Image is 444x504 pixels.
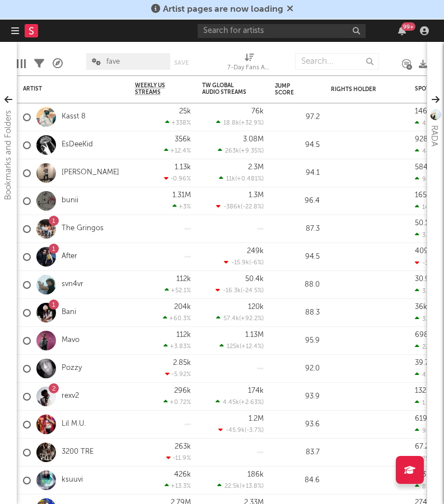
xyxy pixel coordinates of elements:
[17,47,26,80] div: Edit Columns
[415,259,440,267] div: -33.2k
[249,192,264,199] div: 1.3M
[415,231,438,239] div: 3.97k
[225,148,239,154] span: 263k
[62,168,119,178] a: [PERSON_NAME]
[216,203,264,210] div: ( )
[175,443,191,450] div: 263k
[223,120,239,126] span: 18.8k
[227,61,272,75] div: 7-Day Fans Added (7-Day Fans Added)
[415,120,438,127] div: 42.6k
[217,482,264,489] div: ( )
[165,119,191,126] div: +338 %
[174,60,189,66] button: Save
[62,140,93,150] a: EsDeeKid
[415,331,432,339] div: 698k
[2,110,15,200] div: Bookmarks and Folders
[275,334,320,348] div: 95.9
[176,331,191,339] div: 112k
[275,418,320,431] div: 93.6
[275,222,320,236] div: 87.3
[174,471,191,478] div: 426k
[62,364,82,373] a: Pozzy
[415,343,436,350] div: 229k
[173,359,191,367] div: 2.85k
[62,448,94,457] a: 3200 TRE
[231,260,249,266] span: -15.9k
[225,483,240,489] span: 22.5k
[223,204,241,210] span: -386k
[165,370,191,378] div: -5.92 %
[415,315,437,322] div: 3.01k
[62,336,80,345] a: Mavo
[275,194,320,208] div: 96.4
[172,203,191,210] div: +3 %
[223,316,239,322] span: 57.4k
[62,280,83,289] a: svn4vr
[163,398,191,406] div: +0.72 %
[415,220,432,227] div: 50.1k
[163,343,191,350] div: +3.83 %
[247,248,264,255] div: 249k
[249,415,264,422] div: 1.2M
[287,5,293,14] span: Dismiss
[241,483,262,489] span: +13.8 %
[226,427,245,434] span: -45.9k
[415,108,431,115] div: 146k
[174,303,191,311] div: 204k
[251,108,264,115] div: 76k
[202,82,247,96] div: TW Global Audio Streams
[415,203,437,211] div: 14.2k
[415,175,438,183] div: 9.65k
[275,83,303,96] div: Jump Score
[165,287,191,294] div: +52.1 %
[245,275,264,283] div: 50.4k
[275,111,320,124] div: 97.2
[427,125,441,146] div: RADA
[401,22,415,31] div: 99 +
[241,120,262,126] span: +32.9 %
[237,176,262,182] span: +0.481 %
[248,303,264,311] div: 120k
[224,259,264,266] div: ( )
[223,400,239,406] span: 4.45k
[242,288,262,294] span: -24.5 %
[241,344,262,350] span: +12.4 %
[62,252,77,261] a: After
[241,316,262,322] span: +92.2 %
[216,287,264,294] div: ( )
[415,371,438,378] div: 4.61k
[398,26,406,35] button: 99+
[275,167,320,180] div: 94.1
[198,24,366,38] input: Search for artists
[175,136,191,143] div: 356k
[331,86,387,93] div: Rights Holder
[216,315,264,322] div: ( )
[135,82,174,96] span: Weekly US Streams
[227,344,240,350] span: 125k
[163,315,191,322] div: +60.3 %
[179,108,191,115] div: 25k
[165,482,191,489] div: +13.3 %
[415,415,431,422] div: 619k
[415,387,430,394] div: 132k
[23,85,107,92] div: Artist
[415,275,433,283] div: 30.9k
[62,420,86,429] a: Lil M.U.
[275,306,320,320] div: 88.3
[275,250,320,264] div: 94.5
[275,474,320,487] div: 84.6
[295,53,379,70] input: Search...
[415,427,439,434] div: 94.6k
[248,387,264,394] div: 174k
[62,308,76,317] a: Bani
[275,278,320,292] div: 88.0
[166,454,191,462] div: -11.9 %
[251,260,262,266] span: -6 %
[415,303,427,311] div: 36k
[227,47,272,80] div: 7-Day Fans Added (7-Day Fans Added)
[415,287,438,294] div: 3.49k
[219,343,264,350] div: ( )
[62,224,104,234] a: The Gringos
[172,192,191,199] div: 1.31M
[415,148,438,155] div: 44.3k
